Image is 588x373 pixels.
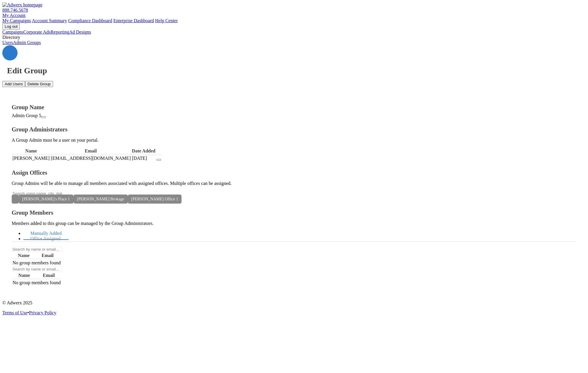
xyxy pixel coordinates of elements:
span: [PERSON_NAME] [13,156,50,161]
td: No group members found [12,260,61,266]
p: Members added to this group can be managed by the Group Administrators. [12,221,576,226]
input: Search by name or email... [12,247,63,252]
span: [PERSON_NAME] Office 1 [128,195,182,204]
a: Users [2,40,13,45]
p: A Group Admin must be a user on your portal. [12,138,576,143]
input: Log out [2,23,20,30]
h4: Group Members [12,209,576,216]
span: Email [43,273,55,278]
span: Date Added [132,148,155,153]
a: My Account [2,13,26,18]
button: Add Users [2,81,25,87]
button: Remove Administrator [156,159,161,161]
td: [DATE] [132,155,156,161]
a: Admin Groups [13,40,41,45]
h4: Group Name [12,104,576,111]
h4: Assign Offices [12,169,576,176]
a: My Campaigns [2,18,31,23]
span: [PERSON_NAME]'s Place 1 [19,195,74,204]
a: Terms of Use [2,310,27,315]
div: • [2,310,586,315]
p: © Adwerx 2025 [2,300,586,306]
span: Name [25,148,37,153]
td: No group members found [12,280,61,286]
a: Campaigns [2,30,23,34]
h4: Group Administrators [12,126,576,133]
span: Name [18,273,30,278]
input: Search by name or email... [12,266,63,272]
a: Privacy Policy [29,310,57,315]
span: Admin Group 5 [12,113,41,118]
span: [PERSON_NAME] Brokage [74,195,128,204]
div: Directory [2,35,586,40]
img: Adwerx [2,2,42,8]
p: Group Admins will be able to manage all members associated with assigned offices. Multiple office... [12,181,576,186]
a: Help Center [155,18,178,23]
span: Name [18,253,29,258]
a: Reporting [50,30,69,34]
a: Office Assigned [23,233,67,245]
a: Corporate Ads [23,30,50,34]
a: Account Summary [32,18,67,23]
td: [EMAIL_ADDRESS][DOMAIN_NAME] [50,155,131,161]
a: Compliance Dashboard [68,18,112,23]
h1: Edit Group [7,66,586,75]
span: Email [41,253,53,258]
button: Delete Group [25,81,53,87]
span: Email [85,148,97,153]
a: 888.746.5678 [2,8,28,13]
a: Ad Designs [69,30,91,34]
input: Search using name, city, state, or address to filter office list [12,191,63,196]
a: Enterprise Dashboard [113,18,154,23]
a: Manually Added [23,227,69,240]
